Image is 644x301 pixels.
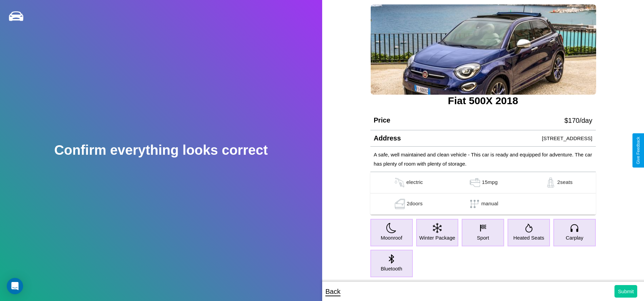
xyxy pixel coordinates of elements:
[614,285,637,298] button: Submit
[468,177,482,188] img: gas
[370,95,596,107] h3: Fiat 500X 2018
[564,114,592,127] p: $ 170 /day
[406,177,423,188] p: electric
[482,177,498,188] p: 15 mpg
[393,177,406,188] img: gas
[513,233,544,242] p: Heated Seats
[374,134,401,142] h4: Address
[381,264,402,273] p: Bluetooth
[7,278,23,294] div: Open Intercom Messenger
[636,137,641,164] div: Give Feedback
[326,285,341,298] p: Back
[481,199,498,209] p: manual
[557,177,573,188] p: 2 seats
[566,233,583,242] p: Carplay
[393,199,407,209] img: gas
[370,172,596,215] table: simple table
[542,134,592,143] p: [STREET_ADDRESS]
[374,116,390,124] h4: Price
[419,233,455,242] p: Winter Package
[374,150,592,168] p: A safe, well maintained and clean vehicle - This car is ready and equipped for adventure. The car...
[407,199,423,209] p: 2 doors
[381,233,402,242] p: Moonroof
[544,177,557,188] img: gas
[54,143,268,158] h2: Confirm everything looks correct
[477,233,489,242] p: Sport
